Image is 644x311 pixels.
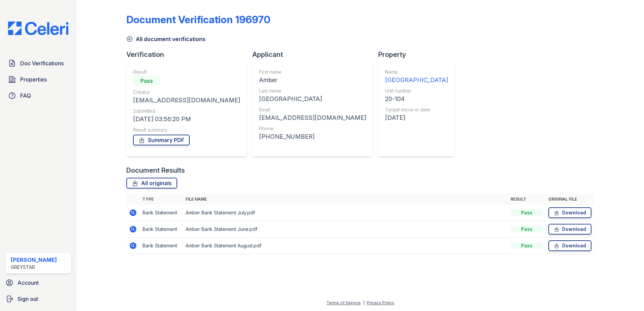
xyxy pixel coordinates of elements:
[252,50,378,59] div: Applicant
[183,194,508,205] th: File name
[133,108,240,114] div: Submitted
[511,226,543,233] div: Pass
[259,88,366,94] div: Last name
[508,194,546,205] th: Result
[140,194,183,205] th: Type
[3,292,74,306] a: Sign out
[385,69,448,75] div: Name
[378,50,460,59] div: Property
[11,264,57,271] div: Greystar
[511,242,543,249] div: Pass
[385,69,448,85] a: Name [GEOGRAPHIC_DATA]
[133,75,160,86] div: Pass
[385,94,448,104] div: 20-104
[126,178,177,188] a: All originals
[385,75,448,85] div: [GEOGRAPHIC_DATA]
[259,106,366,113] div: Email
[133,127,240,133] div: Result summary
[126,35,205,43] a: All document verifications
[183,221,508,238] td: Amber Bank Statement June.pdf
[3,22,74,35] img: CE_Logo_Blue-a8612792a0a2168367f1c8372b55b34899dd931a85d93a1a3d3e32e68fde9ad4.png
[259,94,366,104] div: [GEOGRAPHIC_DATA]
[140,221,183,238] td: Bank Statement
[5,89,71,102] a: FAQ
[183,238,508,254] td: Amber Bank Statement August.pdf
[133,69,240,75] div: Result
[11,256,57,264] div: [PERSON_NAME]
[548,224,591,235] a: Download
[133,114,240,124] div: [DATE] 03:56:20 PM
[20,59,64,67] span: Doc Verifications
[140,238,183,254] td: Bank Statement
[259,69,366,75] div: First name
[259,132,366,141] div: [PHONE_NUMBER]
[5,73,71,86] a: Properties
[20,92,31,100] span: FAQ
[259,125,366,132] div: Phone
[183,205,508,221] td: Amber Bank Statement July.pdf
[385,106,448,113] div: Target move in date
[133,89,240,96] div: Creator
[259,75,366,85] div: Amber
[20,75,47,83] span: Properties
[363,300,364,305] div: |
[548,240,591,251] a: Download
[18,295,38,303] span: Sign out
[126,13,270,26] div: Document Verification 196970
[546,194,594,205] th: Original file
[140,205,183,221] td: Bank Statement
[3,276,74,289] a: Account
[548,207,591,218] a: Download
[126,166,185,175] div: Document Results
[326,300,361,305] a: Terms of Service
[126,50,252,59] div: Verification
[367,300,394,305] a: Privacy Policy
[133,96,240,105] div: [EMAIL_ADDRESS][DOMAIN_NAME]
[511,209,543,216] div: Pass
[385,113,448,123] div: [DATE]
[385,88,448,94] div: Unit number
[18,279,39,287] span: Account
[259,113,366,123] div: [EMAIL_ADDRESS][DOMAIN_NAME]
[133,135,190,145] a: Summary PDF
[5,57,71,70] a: Doc Verifications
